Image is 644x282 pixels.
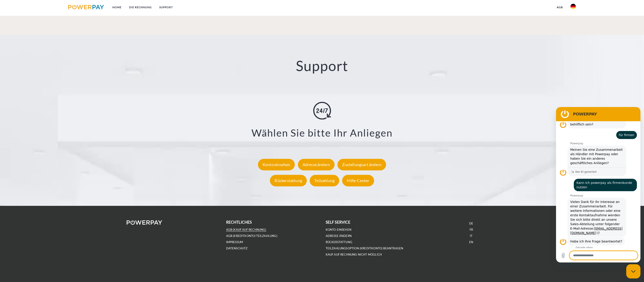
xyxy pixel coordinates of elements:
[570,4,576,9] img: de
[469,240,473,244] a: EN
[68,5,104,9] img: logo-powerpay.svg
[156,3,177,11] a: SUPPORT
[125,3,156,11] a: DIE RECHNUNG
[258,159,295,171] div: Konto einsehen
[313,102,331,119] img: online-shopping.svg
[226,240,243,244] a: IMPRESSUM
[326,234,352,238] a: Adresse ändern
[310,175,339,187] div: Teilzahlung
[269,178,308,183] a: Rückerstattung
[257,162,296,167] a: Konto einsehen
[337,159,386,171] div: Zustellungsart ändern
[32,57,612,75] h2: Support
[270,175,307,187] div: Rückerstattung
[226,234,277,238] a: AGB (Kreditkonto/Teilzahlung)
[626,264,640,278] iframe: Schaltfläche zum Öffnen des Messaging-Fensters; Konversation läuft
[336,162,387,167] a: Zustellungsart ändern
[38,127,606,139] h3: Wählen Sie bitte Ihr Anliegen
[226,246,248,250] a: DATENSCHUTZ
[297,162,336,167] a: Adresse ändern
[298,159,335,171] div: Adresse ändern
[341,178,375,183] a: Hilfe-Center
[226,228,266,232] a: AGB (Kauf auf Rechnung)
[342,175,374,187] div: Hilfe-Center
[226,220,252,224] b: rechtliches
[326,253,382,256] a: Kauf auf Rechnung nicht möglich
[127,220,162,225] img: logo-powerpay-white.svg
[309,178,340,183] a: Teilzahlung
[109,3,125,11] a: Home
[469,222,473,225] a: DE
[556,107,640,262] iframe: Messaging-Fenster
[553,3,567,11] a: agb
[470,234,473,238] a: IT
[326,220,351,224] b: self service
[326,240,353,244] a: Rückerstattung
[326,228,352,232] a: Konto einsehen
[326,246,403,250] a: Teilzahlungsoption (KREDITKONTO) beantragen
[470,228,473,232] a: FR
